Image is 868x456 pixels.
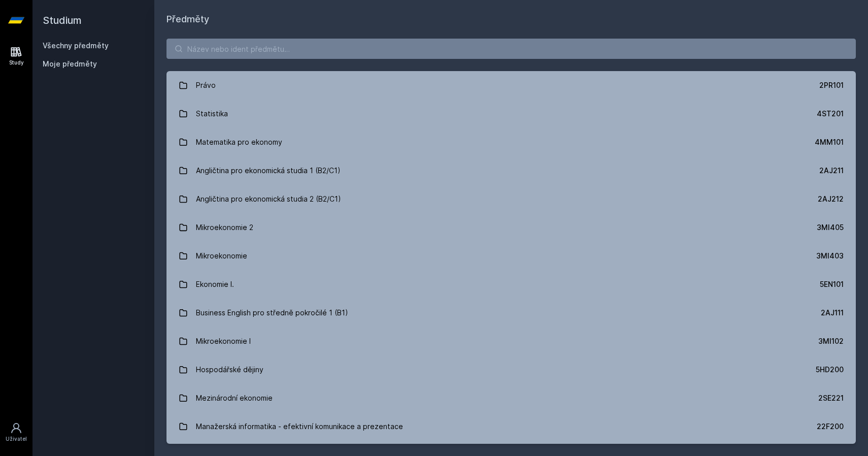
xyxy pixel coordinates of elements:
div: Study [9,59,24,67]
a: Všechny předměty [43,41,109,50]
a: Hospodářské dějiny 5HD200 [166,355,856,384]
a: Mikroekonomie I 3MI102 [166,327,856,355]
div: 3MI403 [816,251,844,261]
div: Manažerská informatika - efektivní komunikace a prezentace [196,416,403,437]
div: 4MM101 [815,137,844,147]
div: 3MI102 [818,336,844,346]
a: Mikroekonomie 2 3MI405 [166,213,856,242]
a: Ekonomie I. 5EN101 [166,270,856,299]
a: Mikroekonomie 3MI403 [166,242,856,270]
div: Mikroekonomie 2 [196,217,253,238]
div: Hospodářské dějiny [196,360,263,380]
a: Business English pro středně pokročilé 1 (B1) 2AJ111 [166,299,856,327]
div: 4ST201 [817,109,844,119]
div: 5HD200 [816,365,844,375]
span: Moje předměty [43,59,97,69]
div: 3MI405 [817,222,844,233]
div: 22F200 [817,421,844,432]
a: Matematika pro ekonomy 4MM101 [166,128,856,156]
div: 2PR101 [819,80,844,90]
div: 5EN101 [820,279,844,289]
h1: Předměty [166,12,856,26]
a: Angličtina pro ekonomická studia 2 (B2/C1) 2AJ212 [166,185,856,213]
div: Ekonomie I. [196,274,234,295]
a: Statistika 4ST201 [166,100,856,128]
div: Mezinárodní ekonomie [196,388,273,408]
div: Mikroekonomie [196,246,247,266]
div: Uživatel [6,435,27,443]
div: Statistika [196,104,228,124]
div: 2AJ211 [819,166,844,176]
a: Mezinárodní ekonomie 2SE221 [166,384,856,412]
div: Business English pro středně pokročilé 1 (B1) [196,303,348,323]
div: Právo [196,75,216,95]
input: Název nebo ident předmětu… [166,39,856,59]
div: Matematika pro ekonomy [196,132,282,152]
a: Angličtina pro ekonomická studia 1 (B2/C1) 2AJ211 [166,156,856,185]
div: 2AJ111 [821,308,844,318]
a: Manažerská informatika - efektivní komunikace a prezentace 22F200 [166,412,856,441]
div: Angličtina pro ekonomická studia 2 (B2/C1) [196,189,341,209]
div: 2SE221 [818,393,844,403]
div: 2AJ212 [818,194,844,204]
a: Uživatel [2,417,30,448]
div: Mikroekonomie I [196,331,251,351]
a: Study [2,41,30,72]
div: Angličtina pro ekonomická studia 1 (B2/C1) [196,160,341,181]
a: Právo 2PR101 [166,71,856,100]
